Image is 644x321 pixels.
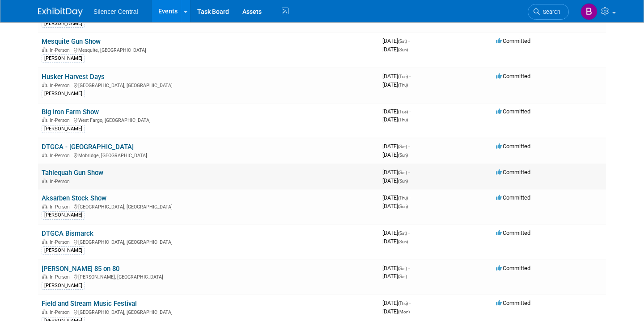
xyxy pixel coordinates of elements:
img: In-Person Event [42,47,47,52]
div: West Fargo, [GEOGRAPHIC_DATA] [42,116,375,123]
span: Committed [496,169,530,175]
span: Committed [496,38,530,44]
span: (Sat) [398,39,407,44]
div: [PERSON_NAME], [GEOGRAPHIC_DATA] [42,273,375,280]
span: [DATE] [382,194,411,201]
span: (Thu) [398,83,408,88]
span: [DATE] [382,177,408,184]
a: DTGCA Bismarck [42,229,93,238]
span: (Sat) [398,266,407,271]
a: Big Iron Farm Show [42,108,99,116]
a: [PERSON_NAME] 85 on 80 [42,265,119,273]
span: [DATE] [382,203,408,209]
span: [DATE] [382,273,407,279]
img: In-Person Event [42,274,47,279]
span: In-Person [50,117,72,123]
span: (Sat) [398,170,407,175]
div: [PERSON_NAME] [42,211,85,219]
span: Committed [496,143,530,150]
img: ExhibitDay [38,8,83,17]
img: Braden Hougaard [580,3,597,20]
span: [DATE] [382,265,410,271]
span: (Sat) [398,274,407,279]
div: [PERSON_NAME] [42,54,85,63]
span: Silencer Central [93,8,138,15]
span: Committed [496,229,530,236]
span: Committed [496,73,530,79]
span: (Sun) [398,179,408,183]
a: DTGCA - [GEOGRAPHIC_DATA] [42,143,134,151]
span: - [408,265,410,271]
span: (Thu) [398,196,408,200]
div: [PERSON_NAME] [42,246,85,254]
span: - [409,300,411,306]
img: In-Person Event [42,179,47,183]
span: - [408,169,410,175]
span: (Thu) [398,301,408,306]
a: Search [528,4,569,20]
span: (Mon) [398,309,410,314]
span: [DATE] [382,108,411,115]
span: - [408,229,410,236]
span: In-Person [50,204,72,210]
span: Committed [496,300,530,306]
span: (Sun) [398,204,408,209]
a: Mesquite Gun Show [42,38,101,46]
span: - [408,143,410,150]
span: [DATE] [382,38,410,44]
img: In-Person Event [42,83,47,87]
span: [DATE] [382,169,410,175]
span: [DATE] [382,151,408,158]
span: [DATE] [382,143,410,150]
span: [DATE] [382,116,408,123]
img: In-Person Event [42,309,47,314]
span: (Sun) [398,153,408,158]
span: (Tue) [398,109,408,114]
img: In-Person Event [42,239,47,244]
a: Field and Stream Music Festival [42,300,137,308]
span: (Sat) [398,144,407,149]
div: Mesquite, [GEOGRAPHIC_DATA] [42,46,375,53]
span: In-Person [50,309,72,315]
div: [PERSON_NAME] [42,125,85,133]
span: (Sun) [398,47,408,52]
span: In-Person [50,239,72,245]
span: (Thu) [398,117,408,122]
span: [DATE] [382,238,408,245]
span: (Tue) [398,74,408,79]
span: - [409,108,411,115]
span: Committed [496,194,530,201]
img: In-Person Event [42,117,47,122]
a: Husker Harvest Days [42,73,105,81]
span: (Sat) [398,231,407,236]
div: [PERSON_NAME] [42,90,85,98]
div: [GEOGRAPHIC_DATA], [GEOGRAPHIC_DATA] [42,238,375,245]
span: [DATE] [382,300,411,306]
span: [DATE] [382,46,408,53]
span: In-Person [50,274,72,280]
span: - [409,194,411,201]
div: [PERSON_NAME] [42,282,85,290]
a: Aksarben Stock Show [42,194,106,202]
span: - [408,38,410,44]
div: [GEOGRAPHIC_DATA], [GEOGRAPHIC_DATA] [42,81,375,88]
span: [DATE] [382,229,410,236]
span: [DATE] [382,81,408,88]
div: [GEOGRAPHIC_DATA], [GEOGRAPHIC_DATA] [42,308,375,315]
span: - [409,73,411,79]
span: Search [540,8,560,15]
div: [GEOGRAPHIC_DATA], [GEOGRAPHIC_DATA] [42,203,375,210]
span: [DATE] [382,73,411,79]
span: In-Person [50,179,72,184]
span: Committed [496,265,530,271]
span: In-Person [50,47,72,53]
span: [DATE] [382,308,410,315]
span: In-Person [50,83,72,88]
span: Committed [496,108,530,115]
img: In-Person Event [42,204,47,208]
img: In-Person Event [42,153,47,157]
div: Mobridge, [GEOGRAPHIC_DATA] [42,151,375,158]
span: (Sun) [398,239,408,244]
div: [PERSON_NAME] [42,20,85,28]
a: Tahlequah Gun Show [42,169,103,177]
